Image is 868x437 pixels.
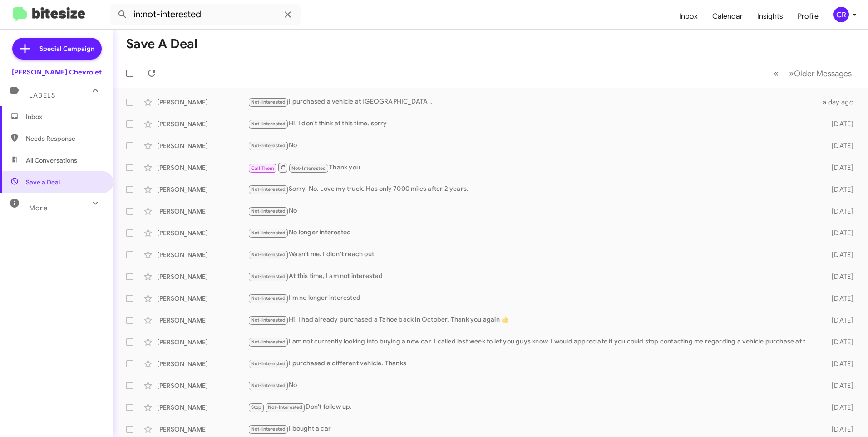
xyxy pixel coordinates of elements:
input: Search [110,4,301,25]
div: [PERSON_NAME] [157,381,248,390]
div: Hi, I had already purchased a Tahoe back in October. Thank you again 👍 [248,315,817,325]
div: [DATE] [817,381,861,390]
span: Stop [251,404,262,410]
div: [PERSON_NAME] [157,207,248,216]
div: No [248,140,817,151]
span: Not-Interested [251,230,286,236]
div: No [248,206,817,216]
div: [PERSON_NAME] [157,185,248,194]
div: [DATE] [817,403,861,412]
button: CR [826,7,858,22]
div: Wasn't me. I didn't reach out [248,249,817,260]
span: » [789,68,794,79]
span: Not-Interested [251,339,286,345]
span: Not-Interested [251,273,286,279]
span: Not-Interested [251,143,286,149]
a: Inbox [672,3,705,30]
span: Labels [29,91,55,99]
div: Sorry. No. Love my truck. Has only 7000 miles after 2 years. [248,184,817,194]
h1: Save a Deal [126,37,197,51]
span: Save a Deal [26,178,60,187]
div: Thank you [248,162,817,173]
button: Previous [768,64,784,83]
div: No [248,380,817,391]
span: Older Messages [794,69,852,79]
div: [DATE] [817,207,861,216]
div: [DATE] [817,119,861,129]
div: [DATE] [817,228,861,238]
div: [DATE] [817,141,861,150]
span: Not-Interested [251,317,286,323]
nav: Page navigation example [769,64,857,83]
a: Insights [750,3,790,30]
span: All Conversations [26,156,77,165]
span: Inbox [26,112,103,121]
div: [DATE] [817,425,861,434]
span: Not-Interested [251,382,286,388]
div: I purchased a vehicle at [GEOGRAPHIC_DATA]. [248,97,817,107]
div: CR [833,7,849,22]
span: Needs Response [26,134,103,143]
span: Not-Interested [251,252,286,258]
div: [PERSON_NAME] [157,425,248,434]
div: [PERSON_NAME] [157,403,248,412]
div: [DATE] [817,316,861,325]
span: Not-Interested [251,99,286,105]
div: [PERSON_NAME] [157,250,248,259]
div: [PERSON_NAME] [157,272,248,281]
div: [PERSON_NAME] [157,228,248,238]
div: [PERSON_NAME] [157,141,248,150]
span: More [29,204,48,212]
a: Profile [790,3,826,30]
span: Call Them [251,165,275,171]
span: Not-Interested [268,404,303,410]
div: [PERSON_NAME] [157,294,248,303]
div: [PERSON_NAME] [157,163,248,172]
span: « [774,68,779,79]
div: [DATE] [817,272,861,281]
div: [PERSON_NAME] [157,316,248,325]
div: [DATE] [817,338,861,347]
div: At this time, I am not interested [248,271,817,282]
span: Not-Interested [251,361,286,367]
div: [PERSON_NAME] [157,359,248,368]
button: Next [784,64,857,83]
div: I'm no longer interested [248,293,817,303]
span: Not-Interested [291,165,326,171]
div: I am not currently looking into buying a new car. I called last week to let you guys know. I woul... [248,337,817,347]
div: Hi, I don't think at this time, sorry [248,119,817,129]
div: [DATE] [817,359,861,368]
div: [PERSON_NAME] [157,98,248,107]
div: [PERSON_NAME] [157,119,248,129]
div: I bought a car [248,424,817,434]
span: Special Campaign [39,44,94,53]
div: [DATE] [817,163,861,172]
div: a day ago [817,98,861,107]
span: Not-Interested [251,208,286,214]
div: No longer interested [248,228,817,238]
div: [PERSON_NAME] [157,338,248,347]
span: Not-Interested [251,295,286,301]
div: [PERSON_NAME] Chevrolet [12,68,102,77]
div: [DATE] [817,185,861,194]
a: Calendar [705,3,750,30]
span: Not-Interested [251,186,286,192]
span: Not-Interested [251,121,286,127]
div: I purchased a different vehicle. Thanks [248,358,817,369]
div: [DATE] [817,294,861,303]
div: Don't follow up. [248,402,817,412]
div: [DATE] [817,250,861,259]
a: Special Campaign [12,38,102,60]
span: Not-Interested [251,426,286,432]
